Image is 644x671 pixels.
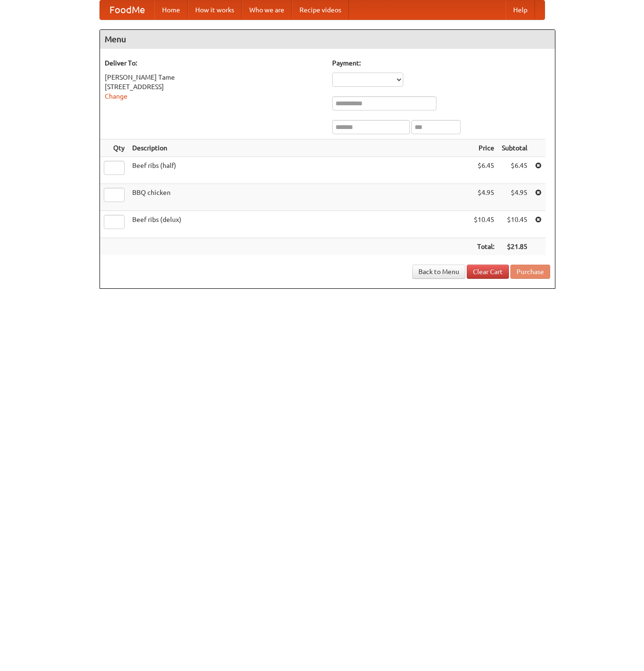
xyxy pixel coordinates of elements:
[510,265,550,279] button: Purchase
[128,211,470,238] td: Beef ribs (delux)
[498,238,531,256] th: $21.85
[105,73,323,82] div: [PERSON_NAME] Tame
[188,0,242,19] a: How it works
[470,238,498,256] th: Total:
[470,211,498,238] td: $10.45
[154,0,188,19] a: Home
[498,157,531,184] td: $6.45
[470,139,498,157] th: Price
[242,0,292,19] a: Who we are
[498,184,531,211] td: $4.95
[100,0,154,19] a: FoodMe
[498,139,531,157] th: Subtotal
[292,0,349,19] a: Recipe videos
[467,265,509,279] a: Clear Cart
[412,265,465,279] a: Back to Menu
[105,82,323,92] div: [STREET_ADDRESS]
[100,30,555,49] h4: Menu
[100,139,128,157] th: Qty
[498,211,531,238] td: $10.45
[128,139,470,157] th: Description
[105,58,323,68] h5: Deliver To:
[332,58,550,68] h5: Payment:
[128,157,470,184] td: Beef ribs (half)
[506,0,535,19] a: Help
[470,157,498,184] td: $6.45
[470,184,498,211] td: $4.95
[105,92,127,100] a: Change
[128,184,470,211] td: BBQ chicken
